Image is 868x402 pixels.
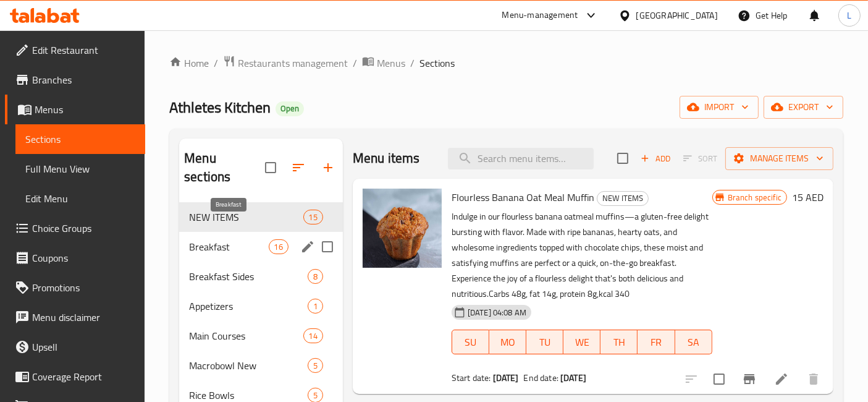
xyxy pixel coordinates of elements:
[303,210,323,225] div: items
[735,364,764,394] button: Branch-specific-item
[639,152,672,166] span: Add
[847,9,851,22] span: L
[32,280,135,295] span: Promotions
[463,307,531,319] span: [DATE] 04:08 AM
[32,221,135,236] span: Choice Groups
[304,212,322,223] span: 15
[304,330,322,342] span: 14
[419,56,455,71] span: Sections
[308,299,323,314] div: items
[5,65,145,95] a: Branches
[258,155,284,181] span: Select all sections
[32,369,135,384] span: Coverage Report
[560,370,586,386] b: [DATE]
[189,239,268,254] span: Breakfast
[636,9,718,22] div: [GEOGRAPHIC_DATA]
[5,273,145,302] a: Promotions
[35,102,135,117] span: Menus
[189,328,303,343] span: Main Courses
[25,191,135,206] span: Edit Menu
[502,8,578,23] div: Menu-management
[32,310,135,325] span: Menu disclaimer
[725,147,833,170] button: Manage items
[308,358,323,373] div: items
[238,56,348,71] span: Restaurants management
[457,333,484,351] span: SU
[799,364,828,394] button: delete
[269,241,288,253] span: 16
[675,149,725,168] span: Select section first
[189,358,308,373] span: Macrobowl New
[169,93,271,121] span: Athletes Kitchen
[179,291,343,321] div: Appetizers1
[15,124,145,154] a: Sections
[308,390,322,401] span: 5
[353,149,420,168] h2: Menu items
[5,95,145,124] a: Menus
[568,333,596,351] span: WE
[526,330,563,354] button: TU
[600,330,638,354] button: TH
[448,148,594,169] input: search
[284,153,313,182] span: Sort sections
[636,149,675,168] button: Add
[179,262,343,291] div: Breakfast Sides8
[5,302,145,332] a: Menu disclaimer
[774,372,789,387] a: Edit menu item
[410,56,415,71] li: /
[169,56,209,71] a: Home
[773,100,833,115] span: export
[223,55,348,71] a: Restaurants management
[189,299,308,314] span: Appetizers
[276,103,304,114] span: Open
[15,154,145,184] a: Full Menu View
[276,101,304,116] div: Open
[298,237,317,256] button: edit
[353,56,357,71] li: /
[189,269,308,284] span: Breakfast Sides
[452,370,491,386] span: Start date:
[179,321,343,351] div: Main Courses14
[636,149,675,168] span: Add item
[489,330,526,354] button: MO
[25,161,135,176] span: Full Menu View
[362,55,405,71] a: Menus
[32,72,135,87] span: Branches
[689,100,749,115] span: import
[308,271,322,283] span: 8
[680,96,759,119] button: import
[675,330,712,354] button: SA
[189,210,303,225] span: NEW ITEMS
[214,56,218,71] li: /
[5,243,145,273] a: Coupons
[452,330,489,354] button: SU
[494,333,521,351] span: MO
[15,184,145,213] a: Edit Menu
[313,153,343,182] button: Add section
[764,96,843,119] button: export
[605,333,633,351] span: TH
[735,151,824,166] span: Manage items
[303,328,323,343] div: items
[5,332,145,362] a: Upsell
[597,191,648,205] span: NEW ITEMS
[638,330,675,354] button: FR
[179,202,343,232] div: NEW ITEMS15
[25,132,135,147] span: Sections
[563,330,600,354] button: WE
[308,301,322,312] span: 1
[308,360,322,372] span: 5
[5,35,145,65] a: Edit Restaurant
[531,333,558,351] span: TU
[169,55,843,71] nav: breadcrumb
[493,370,519,386] b: [DATE]
[452,209,712,302] p: Indulge in our flourless banana oatmeal muffins—a gluten-free delight bursting with flavor. Made ...
[179,351,343,380] div: Macrobowl New5
[610,145,636,171] span: Select section
[32,340,135,354] span: Upsell
[643,333,670,351] span: FR
[792,189,824,206] h6: 15 AED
